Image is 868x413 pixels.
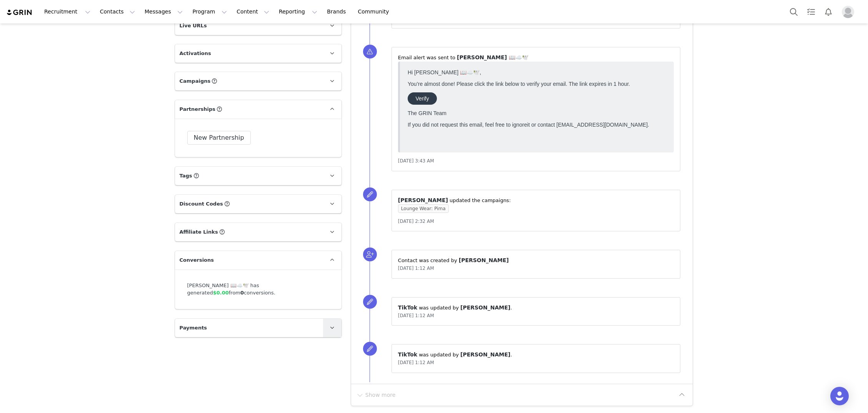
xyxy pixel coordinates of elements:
[180,105,216,113] span: Partnerships
[398,204,449,213] span: Lounge Wear: Pima
[187,282,329,297] div: [PERSON_NAME] 📖☁️🕊️ has generated from conversions.
[803,3,820,20] a: Tasks
[3,3,262,76] body: The GRIN Team
[6,9,33,16] img: grin logo
[398,266,434,271] span: [DATE] 1:12 AM
[322,3,353,20] a: Brands
[457,54,528,60] span: [PERSON_NAME] 📖☁️🕊️
[180,50,211,57] span: Activations
[460,351,510,358] span: [PERSON_NAME]
[842,6,854,18] img: placeholder-profile.jpg
[3,3,262,55] body: Hey [PERSON_NAME], You have been accepted into the "Coyuchi: Fall 2025 | Pima Lounge Wear" sponso...
[398,351,674,359] p: ⁨ ⁩ was updated by ⁨ ⁩.
[3,3,262,9] p: Hi [PERSON_NAME] 📖☁️🕊️,
[459,257,509,263] span: [PERSON_NAME]
[398,54,674,62] p: ⁨Email⁩ alert was sent to ⁨ ⁩
[398,256,674,264] p: Contact was created by ⁨ ⁩
[40,3,95,20] button: Recruitment
[830,387,849,405] div: Open Intercom Messenger
[232,3,274,20] button: Content
[180,228,218,236] span: Affiliate Links
[274,3,322,20] button: Reporting
[398,304,417,311] span: TikTok
[187,131,251,145] button: New Partnership
[353,3,397,20] a: Community
[180,256,214,264] span: Conversions
[398,158,434,164] span: [DATE] 3:43 AM
[3,26,32,38] a: Verify
[180,77,211,85] span: Campaigns
[140,3,187,20] button: Messages
[123,55,245,62] span: it or contact [EMAIL_ADDRESS][DOMAIN_NAME].
[398,197,448,203] span: [PERSON_NAME]
[240,290,244,296] strong: 0
[356,389,396,401] button: Show more
[73,34,130,40] a: [URL][DOMAIN_NAME]
[398,360,434,365] span: [DATE] 1:12 AM
[460,304,510,311] span: [PERSON_NAME]
[213,290,229,296] span: $0.00
[398,313,434,318] span: [DATE] 1:12 AM
[180,172,192,180] span: Tags
[785,3,802,20] button: Search
[3,55,262,62] p: If you did not request this email, feel free to ignore
[188,3,232,20] button: Program
[837,6,862,18] button: Profile
[820,3,837,20] button: Notifications
[180,200,223,208] span: Discount Codes
[95,3,140,20] button: Contacts
[180,324,207,332] span: Payments
[398,219,434,224] span: [DATE] 2:32 AM
[398,196,674,204] p: ⁨ ⁩ updated the campaigns:
[398,351,417,358] span: TikTok
[3,15,262,21] p: You’re almost done! Please click the link below to verify your email. The link expires in 1 hour.
[6,6,316,15] body: Rich Text Area. Press ALT-0 for help.
[180,22,207,30] span: Live URLs
[398,304,674,312] p: ⁨ ⁩ was updated by ⁨ ⁩.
